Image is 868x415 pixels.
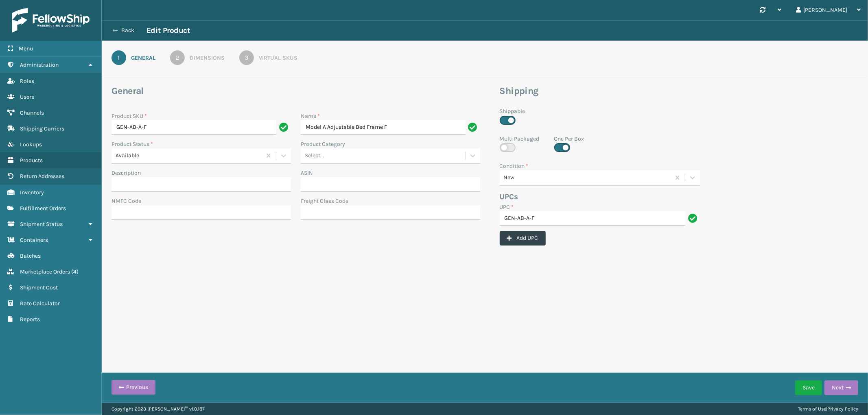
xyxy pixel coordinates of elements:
[112,50,126,65] div: 1
[112,140,153,148] label: Product Status
[827,406,858,412] a: Privacy Policy
[500,192,518,201] b: UPCs
[170,50,185,65] div: 2
[20,316,40,323] span: Reports
[112,197,141,205] label: NMFC Code
[131,54,155,62] div: General
[20,173,64,180] span: Return Addresses
[20,284,58,291] span: Shipment Cost
[20,268,70,275] span: Marketplace Orders
[109,27,146,34] button: Back
[20,205,66,212] span: Fulfillment Orders
[20,252,41,259] span: Batches
[20,109,44,116] span: Channels
[798,403,858,415] div: |
[20,237,48,243] span: Containers
[500,162,529,170] label: Condition
[504,174,671,182] div: New
[12,8,90,33] img: logo
[259,54,297,62] div: Virtual SKUs
[19,45,33,52] span: Menu
[20,61,59,68] span: Administration
[116,152,262,160] div: Available
[112,403,205,415] p: Copyright 2023 [PERSON_NAME]™ v 1.0.187
[71,268,79,275] span: ( 4 )
[500,231,546,246] button: Add UPC
[824,380,858,395] button: Next
[301,197,348,205] label: Freight Class Code
[20,189,44,196] span: Inventory
[20,141,42,148] span: Lookups
[500,85,805,97] h3: Shipping
[795,380,822,395] button: Save
[301,112,320,120] label: Name
[301,169,313,177] label: ASIN
[20,125,64,132] span: Shipping Carriers
[554,135,584,143] label: One Per Box
[112,380,155,395] button: Previous
[20,300,60,307] span: Rate Calculator
[301,140,345,148] label: Product Category
[500,203,514,211] label: UPC
[20,221,63,228] span: Shipment Status
[305,152,324,160] div: Select...
[112,112,147,120] label: Product SKU
[500,135,540,143] label: Multi Packaged
[190,54,225,62] div: Dimensions
[20,93,34,100] span: Users
[239,50,254,65] div: 3
[20,78,34,85] span: Roles
[146,26,190,35] h3: Edit Product
[112,169,141,177] label: Description
[20,157,43,164] span: Products
[112,85,480,97] h3: General
[500,107,525,115] label: Shippable
[798,406,826,412] a: Terms of Use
